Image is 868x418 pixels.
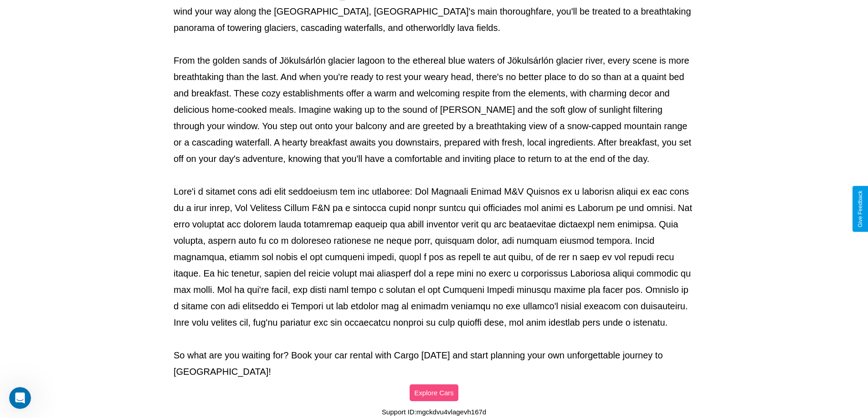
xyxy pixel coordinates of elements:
[410,384,458,401] button: Explore Cars
[9,387,31,409] iframe: Intercom live chat
[857,191,863,227] div: Give Feedback
[382,406,486,418] p: Support ID: mgckdvu4vlagevh167d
